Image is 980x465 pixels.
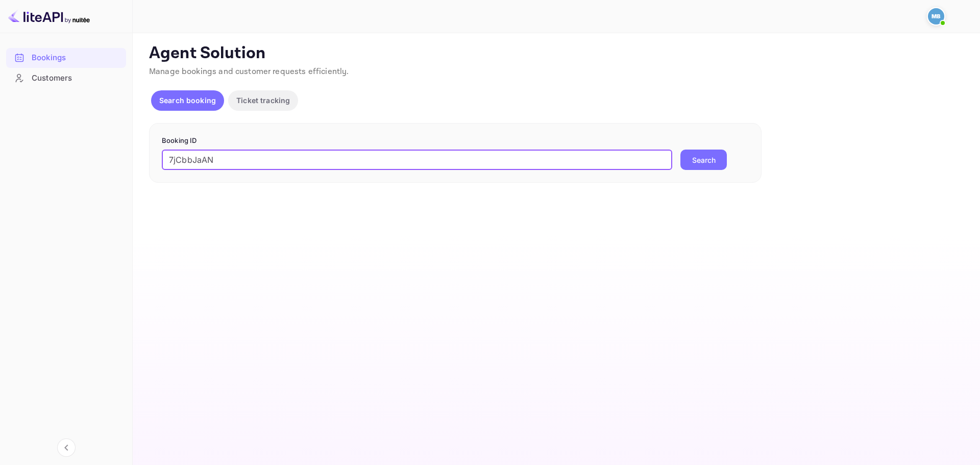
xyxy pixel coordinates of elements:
img: Mohcine Belkhir [928,8,944,25]
span: Manage bookings and customer requests efficiently. [149,66,349,77]
button: Search [680,150,727,170]
p: Booking ID [162,136,749,146]
button: Collapse navigation [57,438,76,457]
p: Agent Solution [149,43,962,64]
div: Bookings [6,48,126,68]
div: Customers [6,68,126,88]
input: Enter Booking ID (e.g., 63782194) [162,150,672,170]
div: Customers [32,72,121,84]
a: Bookings [6,48,126,67]
a: Customers [6,68,126,87]
img: LiteAPI logo [8,8,90,25]
div: Bookings [32,52,121,64]
p: Search booking [159,95,216,106]
p: Ticket tracking [236,95,290,106]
